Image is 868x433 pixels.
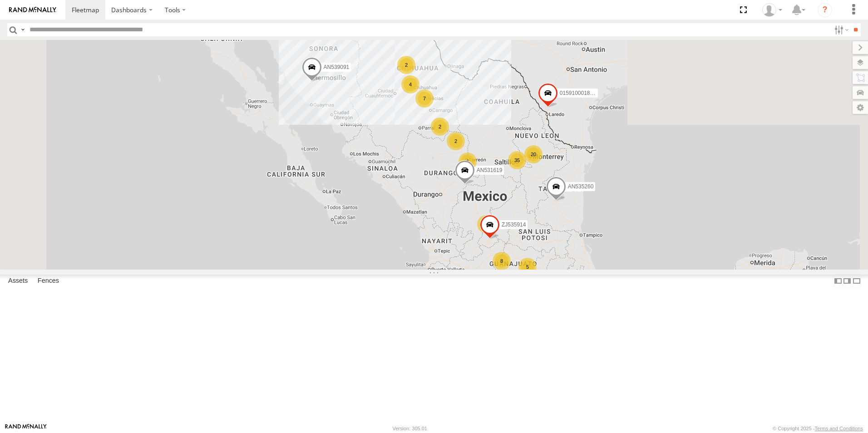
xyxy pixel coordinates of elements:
label: Dock Summary Table to the Left [833,275,843,288]
label: Search Query [19,23,26,36]
span: AN535260 [568,183,594,190]
div: © Copyright 2025 - [773,426,863,431]
span: ZJ535914 [502,221,526,228]
label: Hide Summary Table [852,275,861,288]
i: ? [818,3,832,17]
span: AN539091 [324,64,350,70]
label: Assets [4,275,32,287]
div: 2 [397,56,415,74]
label: Search Filter Options [831,23,850,36]
div: 35 [508,151,526,169]
a: Visit our Website [5,424,47,433]
div: 4 [401,75,419,93]
label: Dock Summary Table to the Right [843,275,852,288]
div: 6 [459,153,477,171]
span: 015910001811580 [560,90,605,96]
label: Map Settings [853,101,868,114]
label: Fences [33,275,64,287]
div: 8 [493,252,511,270]
div: 2 [431,118,449,136]
div: 7 [415,89,434,108]
div: 2 [447,132,465,150]
span: AN531619 [477,167,503,173]
div: Alonso Dominguez [759,3,785,17]
div: 5 [518,258,537,276]
div: 20 [524,145,542,163]
img: rand-logo.svg [9,7,56,13]
a: Terms and Conditions [815,426,863,431]
div: 2 [477,215,495,233]
div: Version: 305.01 [393,426,427,431]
